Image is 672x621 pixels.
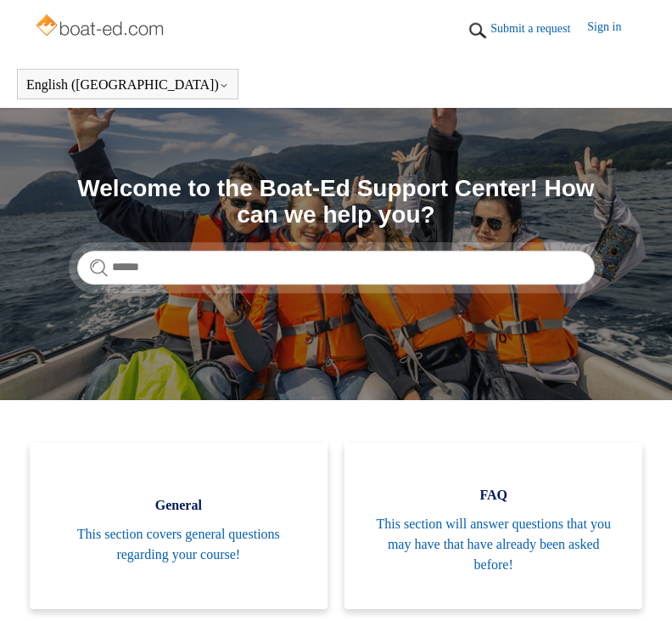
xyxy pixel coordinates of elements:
a: Submit a request [490,20,587,37]
span: This section covers general questions regarding your course! [55,524,302,565]
span: This section will answer questions that you may have that have already been asked before! [370,514,617,575]
span: FAQ [370,485,617,505]
button: English ([GEOGRAPHIC_DATA]) [26,77,229,93]
a: FAQ This section will answer questions that you may have that have already been asked before! [344,443,642,609]
a: Sign in [587,18,638,43]
img: Boat-Ed Help Center home page [34,10,169,44]
input: Search [77,251,595,285]
a: General This section covers general questions regarding your course! [30,443,328,609]
span: General [55,495,302,516]
div: Live chat [615,564,659,608]
img: 01HZPCYTXV3JW8MJV9VD7EMK0H [465,18,490,43]
h1: Welcome to the Boat-Ed Support Center! How can we help you? [77,176,595,229]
